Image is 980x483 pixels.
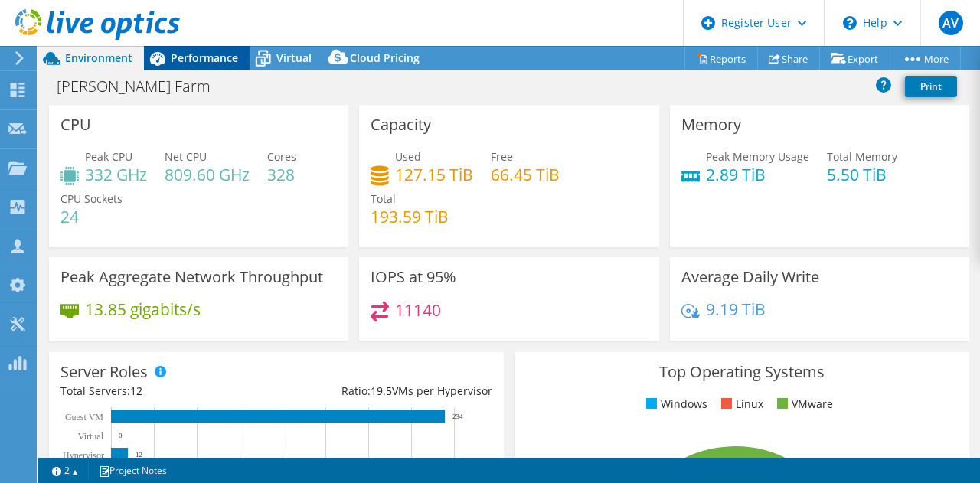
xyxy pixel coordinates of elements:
h4: 13.85 gigabits/s [85,301,201,318]
text: Hypervisor [63,450,104,461]
a: More [890,47,961,70]
h3: Average Daily Write [681,269,819,286]
h4: 9.19 TiB [706,301,766,318]
h4: 2.89 TiB [706,166,809,183]
h4: 328 [267,166,296,183]
span: 12 [130,383,142,398]
a: Print [905,76,957,97]
li: Windows [642,396,707,413]
span: Virtual [276,51,312,65]
li: Linux [717,396,763,413]
h3: IOPS at 95% [371,269,456,286]
h4: 127.15 TiB [395,166,473,183]
a: Export [819,47,890,70]
div: Ratio: VMs per Hypervisor [276,383,492,400]
text: 0 [119,432,122,439]
h1: [PERSON_NAME] Farm [50,78,234,95]
h4: 11140 [395,302,441,318]
h4: 809.60 GHz [165,166,250,183]
span: Cores [267,149,296,164]
text: Virtual [78,431,104,442]
a: Reports [684,47,758,70]
h4: 66.45 TiB [491,166,560,183]
span: Free [491,149,513,164]
h4: 193.59 TiB [371,208,449,225]
span: Used [395,149,421,164]
a: 2 [41,461,89,480]
span: Net CPU [165,149,207,164]
span: Cloud Pricing [350,51,420,65]
span: Total Memory [827,149,897,164]
span: 19.5 [371,383,392,398]
h3: Memory [681,116,741,133]
li: VMware [773,396,833,413]
span: Peak CPU [85,149,132,164]
h4: 24 [60,208,122,225]
span: CPU Sockets [60,191,122,206]
span: Performance [171,51,238,65]
span: Peak Memory Usage [706,149,809,164]
h4: 332 GHz [85,166,147,183]
text: Guest VM [65,412,103,423]
h4: 5.50 TiB [827,166,897,183]
span: Environment [65,51,132,65]
h3: Top Operating Systems [526,364,958,380]
svg: \n [843,16,857,30]
a: Share [757,47,820,70]
div: Total Servers: [60,383,276,400]
h3: Server Roles [60,364,148,380]
a: Project Notes [88,461,178,480]
text: 234 [452,413,463,420]
h3: Peak Aggregate Network Throughput [60,269,323,286]
text: 12 [136,451,142,459]
span: Total [371,191,396,206]
span: AV [939,11,963,35]
h3: CPU [60,116,91,133]
h3: Capacity [371,116,431,133]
